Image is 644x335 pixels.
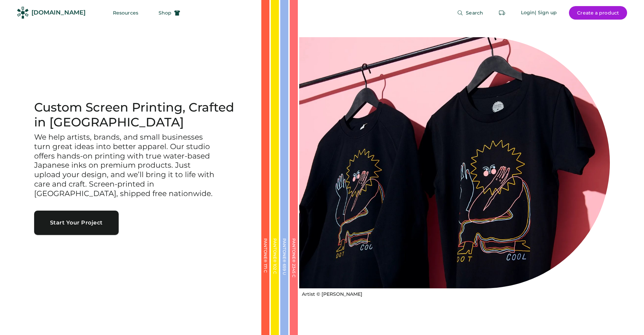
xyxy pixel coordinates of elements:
[159,10,171,15] span: Shop
[466,10,483,15] span: Search
[31,8,86,17] div: [DOMAIN_NAME]
[34,133,217,199] h3: We help artists, brands, and small businesses turn great ideas into better apparel. Our studio of...
[105,6,146,20] button: Resources
[612,305,641,334] iframe: Front Chat
[449,6,491,20] button: Search
[17,7,29,19] img: Rendered Logo - Screens
[495,6,509,20] button: Retrieve an order
[299,288,362,298] a: Artist © [PERSON_NAME]
[282,238,286,306] div: PANTONE® 659 U
[263,238,267,306] div: PANTONE® 171 C
[535,9,557,16] div: | Sign up
[292,238,296,306] div: PANTONE® 2345 C
[273,238,277,306] div: PANTONE® 102 C
[569,6,627,20] button: Create a product
[34,211,119,235] button: Start Your Project
[150,6,188,20] button: Shop
[521,9,535,16] div: Login
[34,100,245,130] h1: Custom Screen Printing, Crafted in [GEOGRAPHIC_DATA]
[302,291,362,298] div: Artist © [PERSON_NAME]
